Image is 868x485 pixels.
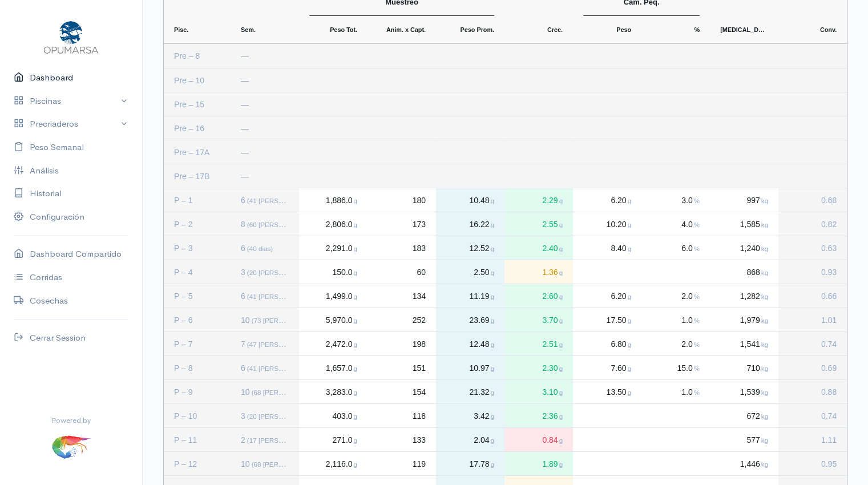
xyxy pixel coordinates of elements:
[413,459,426,468] span: 119
[541,387,563,397] span: 3.10
[761,221,768,228] span: kg
[468,387,494,397] span: 21.32
[609,196,631,205] span: 6.20
[164,92,231,116] div: Pre – 15
[241,387,320,397] span: 10
[491,341,494,348] span: g
[491,460,494,468] span: g
[739,292,768,301] span: 1,282
[680,316,700,325] span: 1.0
[559,317,563,324] span: g
[468,244,494,253] span: 12.52
[541,292,563,301] span: 2.60
[460,26,494,33] span: Peso Prom.
[468,339,494,349] span: 12.48
[541,268,563,277] span: 1.36
[247,293,316,300] small: (41 [PERSON_NAME])
[605,316,631,325] span: 17.50
[491,436,494,444] span: g
[354,221,357,228] span: g
[164,44,231,68] div: Pre – 8
[468,316,494,325] span: 23.69
[164,164,231,188] div: Pre – 17B
[413,316,426,325] span: 252
[559,413,563,420] span: g
[247,269,316,276] small: (20 [PERSON_NAME])
[241,117,289,140] div: —
[241,268,316,277] span: 3
[541,435,563,444] span: 0.84
[164,356,231,379] div: P – 8
[164,380,231,403] div: P – 9
[609,244,631,253] span: 8.40
[330,26,357,33] span: Peso Tot.
[491,293,494,300] span: g
[559,436,563,444] span: g
[821,316,837,325] span: 1.01
[559,245,563,252] span: g
[325,196,357,205] span: 1,886.0
[628,245,631,252] span: g
[821,459,837,468] span: 0.95
[325,387,357,397] span: 3,283.0
[164,355,847,379] div: Press SPACE to select this row.
[745,435,768,444] span: 577
[680,387,700,397] span: 1.0
[541,363,563,373] span: 2.30
[761,293,768,300] span: kg
[541,220,563,229] span: 2.55
[761,317,768,324] span: kg
[241,196,316,205] span: 6
[547,26,563,33] span: Crec.
[164,284,231,308] div: P – 5
[473,411,494,421] span: 3.42
[325,220,357,229] span: 2,806.0
[694,26,700,33] span: %
[241,220,316,229] span: 8
[468,292,494,301] span: 11.19
[468,363,494,373] span: 10.97
[241,459,320,468] span: 10
[164,332,847,355] div: Press SPACE to select this row.
[164,332,231,355] div: P – 7
[164,212,231,236] div: P – 2
[164,116,231,140] div: Pre – 16
[559,293,563,300] span: g
[164,404,231,427] div: P – 10
[761,197,768,204] span: kg
[164,164,847,188] div: Press SPACE to select this row.
[559,341,563,348] span: g
[680,196,700,205] span: 3.0
[559,221,563,228] span: g
[468,459,494,468] span: 17.78
[821,244,837,253] span: 0.63
[413,196,426,205] span: 180
[468,196,494,205] span: 10.48
[354,460,357,468] span: g
[241,316,320,325] span: 10
[739,339,768,349] span: 1,541
[164,68,847,92] div: Press SPACE to select this row.
[164,140,231,164] div: Pre – 17A
[680,339,700,349] span: 2.0
[354,341,357,348] span: g
[609,339,631,349] span: 6.80
[164,284,847,308] div: Press SPACE to select this row.
[413,411,426,421] span: 118
[164,403,847,427] div: Press SPACE to select this row.
[720,26,768,33] span: [MEDICAL_DATA]. (Kg/Pisc.)
[628,293,631,300] span: g
[761,389,768,396] span: kg
[694,317,700,324] span: %
[164,188,847,212] div: Press SPACE to select this row.
[739,387,768,397] span: 1,539
[325,459,357,468] span: 2,116.0
[559,460,563,468] span: g
[628,365,631,372] span: g
[252,317,320,324] small: (73 [PERSON_NAME])
[761,460,768,468] span: kg
[694,245,700,252] span: %
[473,268,494,277] span: 2.50
[628,389,631,396] span: g
[241,339,316,349] span: 7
